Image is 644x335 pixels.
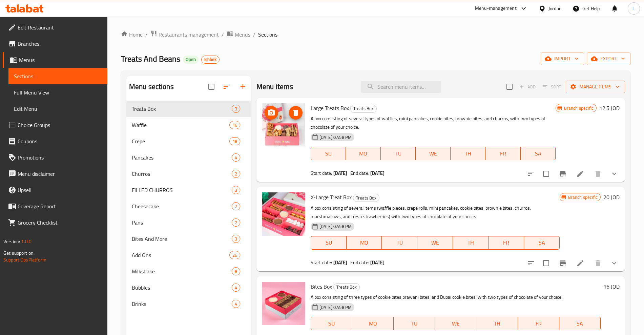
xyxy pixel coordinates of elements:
div: Waffle [132,121,229,129]
div: items [232,267,240,275]
span: Select to update [539,167,553,181]
a: Branches [3,36,107,52]
button: delete image [289,106,303,120]
span: TU [396,319,432,329]
span: SU [314,149,343,159]
input: search [361,81,441,93]
a: Menu disclaimer [3,166,107,182]
span: SA [527,238,557,248]
button: SA [524,236,560,250]
span: FILLED CHURROS [132,186,232,194]
div: items [229,251,240,259]
span: X-Large Treat Box [311,192,352,202]
li: / [145,30,148,39]
div: Treats Box [350,105,377,113]
div: items [232,153,240,162]
img: Bites Box [262,282,305,325]
button: SU [311,317,352,330]
b: [DATE] [333,258,348,267]
span: Pans [132,218,232,227]
span: Branch specific [565,194,600,201]
span: Select section [502,80,517,94]
span: Ishbek [202,57,219,62]
p: A box consisting of three types of cookie bites,brawani bites, and Dubai cookie bites, with two t... [311,293,601,301]
span: [DATE] 07:58 PM [317,223,354,230]
button: upload picture [265,106,278,120]
a: Full Menu View [8,84,107,101]
button: TH [451,147,485,160]
button: show more [606,166,622,182]
li: / [253,30,255,39]
span: Bubbles [132,284,232,292]
span: Treats And Beans [121,51,180,66]
div: FILLED CHURROS3 [126,182,251,198]
button: WE [416,147,451,160]
span: export [592,55,625,63]
span: SA [562,319,598,329]
span: 18 [230,138,240,145]
a: Menus [3,52,107,68]
a: Choice Groups [3,117,107,133]
span: SU [314,238,344,248]
span: 16 [230,122,240,128]
div: Cheesecake [132,202,232,210]
span: TH [453,149,483,159]
button: MO [347,236,382,250]
span: Menus [235,30,250,39]
button: import [541,53,584,65]
div: Add Ons26 [126,247,251,263]
span: 8 [232,268,240,275]
p: A box consisting of several types of waffles, mini pancakes, cookie bites, brownie bites, and chu... [311,114,556,131]
button: FR [485,147,520,160]
h2: Menu sections [129,82,174,92]
span: [DATE] 07:58 PM [317,304,354,311]
span: Manage items [571,83,620,91]
span: Bites Box [311,281,332,292]
div: Waffle16 [126,117,251,133]
span: MO [355,319,391,329]
div: Pans2 [126,214,251,231]
span: Drinks [132,300,232,308]
span: Pancakes [132,153,232,162]
svg: Show Choices [610,259,618,267]
button: sort-choices [523,255,539,271]
a: Coupons [3,133,107,149]
span: Menus [19,56,102,64]
span: Get support on: [3,249,35,257]
button: SA [521,147,556,160]
div: Jordan [548,5,562,12]
button: TU [381,147,416,160]
div: Crepe [132,137,229,145]
button: export [587,53,630,65]
span: Coupons [18,137,102,145]
span: Upsell [18,186,102,194]
b: [DATE] [370,258,385,267]
span: WE [438,319,474,329]
span: MO [349,149,378,159]
button: FR [489,236,524,250]
button: SU [311,236,347,250]
div: Crepe18 [126,133,251,149]
button: TU [382,236,417,250]
a: Edit menu item [576,170,584,178]
span: Select section first [538,82,566,92]
span: [DATE] 07:58 PM [317,134,354,141]
div: items [229,137,240,145]
div: Pancakes4 [126,149,251,166]
button: show more [606,255,622,271]
span: Open [183,57,199,62]
img: X-Large Treat Box [262,192,305,236]
span: Treats Box [353,194,379,202]
span: FR [491,238,521,248]
button: Branch-specific-item [555,166,571,182]
a: Restaurants management [150,30,219,39]
svg: Show Choices [610,170,618,178]
span: End date: [350,258,369,267]
button: TH [476,317,518,330]
a: Edit Restaurant [3,19,107,36]
span: Start date: [311,169,332,177]
span: import [546,55,579,63]
a: Upsell [3,182,107,198]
